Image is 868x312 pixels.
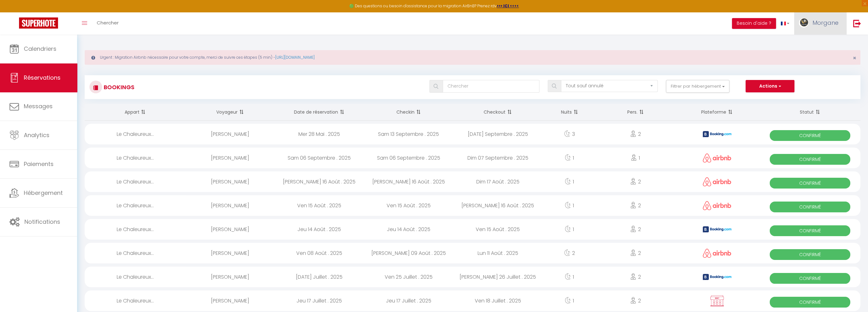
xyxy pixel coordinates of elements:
a: Chercher [92,12,123,35]
span: Messages [24,102,53,110]
th: Sort by rentals [85,104,186,121]
span: Morgane [813,19,839,27]
th: Sort by checkin [364,104,453,121]
button: Close [853,55,856,61]
th: Sort by people [597,104,674,121]
span: Réservations [24,74,61,82]
th: Sort by channel [674,104,760,121]
th: Sort by nights [542,104,597,121]
th: Sort by status [760,104,860,121]
th: Sort by checkout [453,104,542,121]
th: Sort by booking date [275,104,364,121]
img: Super Booking [19,17,58,29]
img: ... [799,18,808,28]
span: Calendriers [24,45,56,53]
a: >>> ICI <<<< [497,3,519,9]
a: [URL][DOMAIN_NAME] [275,55,315,60]
h3: Bookings [102,80,134,94]
span: Notifications [24,218,60,226]
span: Hébergement [24,189,63,197]
button: Actions [746,80,794,93]
span: Analytics [24,131,49,139]
span: Paiements [24,160,54,168]
button: Besoin d'aide ? [732,18,776,29]
button: Filtrer par hébergement [666,80,729,93]
img: logout [853,19,861,27]
a: ... Morgane [794,12,846,35]
th: Sort by guest [186,104,275,121]
span: Chercher [97,19,119,26]
div: Urgent : Migration Airbnb nécessaire pour votre compte, merci de suivre ces étapes (5 min) - [85,50,860,65]
input: Chercher [443,80,539,93]
span: × [853,54,856,62]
